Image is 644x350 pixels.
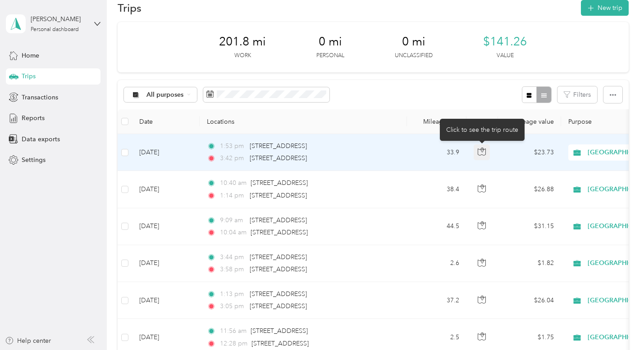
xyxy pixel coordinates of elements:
[220,141,246,151] span: 1:53 pm
[132,171,200,208] td: [DATE]
[132,109,200,134] th: Date
[557,86,597,103] button: Filters
[200,109,407,134] th: Locations
[466,109,498,134] th: Map
[251,229,308,236] span: [STREET_ADDRESS]
[22,113,45,123] span: Reports
[250,290,307,298] span: [STREET_ADDRESS]
[219,35,266,49] span: 201.8 mi
[407,134,466,171] td: 33.9
[498,245,561,282] td: $1.82
[220,252,246,262] span: 3:44 pm
[118,3,142,13] h1: Trips
[250,142,307,150] span: [STREET_ADDRESS]
[22,72,36,81] span: Trips
[251,179,308,187] span: [STREET_ADDRESS]
[220,289,246,299] span: 1:13 pm
[220,265,246,274] span: 3:58 pm
[498,208,561,245] td: $31.15
[407,109,466,134] th: Mileage (mi)
[22,93,58,102] span: Transactions
[440,119,525,141] div: Click to see the trip route
[31,27,79,32] div: Personal dashboard
[234,52,251,60] p: Work
[220,178,247,188] span: 10:40 am
[132,134,200,171] td: [DATE]
[132,245,200,282] td: [DATE]
[132,208,200,245] td: [DATE]
[31,14,87,24] div: [PERSON_NAME]
[220,153,246,163] span: 3:42 pm
[498,109,561,134] th: Mileage value
[407,171,466,208] td: 38.4
[220,326,247,336] span: 11:56 am
[407,208,466,245] td: 44.5
[316,52,344,60] p: Personal
[22,51,39,60] span: Home
[250,216,307,224] span: [STREET_ADDRESS]
[250,302,307,310] span: [STREET_ADDRESS]
[146,92,184,98] span: All purposes
[250,265,307,273] span: [STREET_ADDRESS]
[5,336,51,346] button: Help center
[407,245,466,282] td: 2.6
[402,35,425,49] span: 0 mi
[250,154,307,162] span: [STREET_ADDRESS]
[251,327,308,335] span: [STREET_ADDRESS]
[498,171,561,208] td: $26.88
[220,228,247,238] span: 10:04 am
[22,155,46,165] span: Settings
[132,282,200,319] td: [DATE]
[22,135,60,144] span: Data exports
[498,282,561,319] td: $26.04
[483,35,527,49] span: $141.26
[220,301,246,311] span: 3:05 pm
[407,282,466,319] td: 37.2
[319,35,342,49] span: 0 mi
[498,134,561,171] td: $23.73
[220,339,247,349] span: 12:28 pm
[594,300,644,350] iframe: Everlance-gr Chat Button Frame
[250,192,307,199] span: [STREET_ADDRESS]
[251,340,309,347] span: [STREET_ADDRESS]
[250,253,307,261] span: [STREET_ADDRESS]
[220,191,246,201] span: 1:14 pm
[220,215,246,225] span: 9:09 am
[497,52,514,60] p: Value
[395,52,433,60] p: Unclassified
